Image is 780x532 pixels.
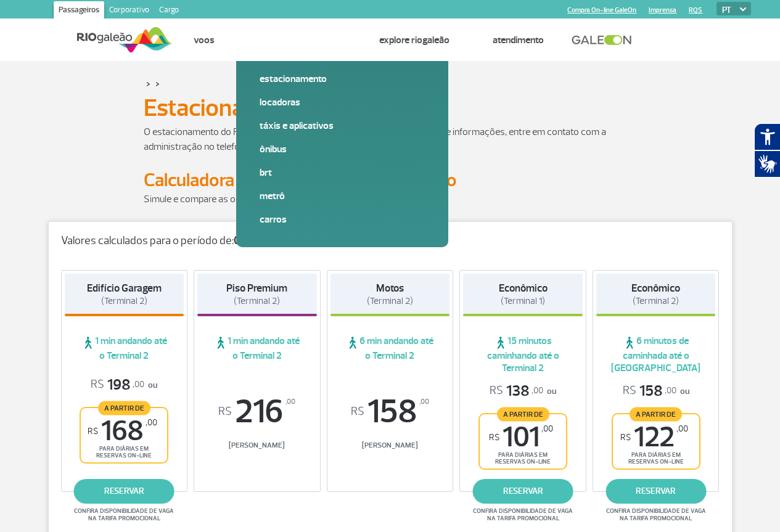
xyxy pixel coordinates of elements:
[631,282,680,295] strong: Econômico
[633,295,679,307] span: (Terminal 2)
[197,441,317,450] span: [PERSON_NAME]
[489,424,553,451] span: 101
[754,123,780,150] button: Abrir recursos assistivos.
[146,76,150,91] a: >
[91,375,144,395] span: 198
[61,234,720,248] p: Valores calculados para o período de: até
[351,405,364,419] sup: R$
[197,335,317,362] span: 1 min andando até o Terminal 2
[101,295,147,307] span: (Terminal 2)
[234,295,280,307] span: (Terminal 2)
[91,445,157,459] span: para diárias em reservas on-line
[260,72,425,86] a: Estacionamento
[606,479,706,504] a: reservar
[144,97,637,118] h1: Estacionamento
[497,407,549,421] span: A partir de
[330,441,450,450] span: [PERSON_NAME]
[91,375,157,395] p: ou
[330,335,450,362] span: 6 min andando até o Terminal 2
[54,1,104,21] a: Passageiros
[499,282,548,295] strong: Econômico
[493,34,544,46] a: Atendimento
[234,234,300,248] strong: 06h de [DATE]
[154,1,184,21] a: Cargo
[226,282,287,295] strong: Piso Premium
[144,169,637,192] h2: Calculadora de Tarifa do Estacionamento
[489,432,499,443] sup: R$
[98,401,150,415] span: A partir de
[471,507,575,522] span: Confira disponibilidade de vaga na tarifa promocional
[260,213,425,226] a: Carros
[649,6,676,14] a: Imprensa
[623,382,689,401] p: ou
[367,295,413,307] span: (Terminal 2)
[144,192,637,207] p: Simule e compare as opções.
[604,507,708,522] span: Confira disponibilidade de vaga na tarifa promocional
[194,34,215,46] a: Voos
[541,424,553,434] sup: ,00
[473,479,573,504] a: reservar
[689,6,702,14] a: RQS
[144,125,637,154] p: O estacionamento do RIOgaleão é administrado pela Estapar. Para dúvidas e informações, entre em c...
[379,34,450,46] a: Explore RIOgaleão
[501,295,545,307] span: (Terminal 1)
[260,119,425,133] a: Táxis e aplicativos
[596,335,716,374] span: 6 minutos de caminhada até o [GEOGRAPHIC_DATA]
[65,335,184,362] span: 1 min andando até o Terminal 2
[258,34,336,46] a: Como chegar e sair
[87,282,162,295] strong: Edifício Garagem
[676,424,688,434] sup: ,00
[623,451,689,465] span: para diárias em reservas on-line
[260,166,425,179] a: BRT
[490,451,556,465] span: para diárias em reservas on-line
[88,417,157,445] span: 168
[260,142,425,156] a: Ônibus
[419,395,429,409] sup: ,00
[567,6,636,14] a: Compra On-line GaleOn
[463,335,583,374] span: 15 minutos caminhando até o Terminal 2
[104,1,154,21] a: Corporativo
[623,382,676,401] span: 158
[376,282,404,295] strong: Motos
[754,123,780,178] div: Plugin de acessibilidade da Hand Talk.
[490,382,543,401] span: 138
[630,407,682,421] span: A partir de
[490,382,556,401] p: ou
[88,426,98,436] sup: R$
[260,96,425,109] a: Locadoras
[197,395,317,428] span: 216
[146,417,157,428] sup: ,00
[260,189,425,203] a: Metrô
[620,424,688,451] span: 122
[754,150,780,178] button: Abrir tradutor de língua de sinais.
[285,395,295,409] sup: ,00
[72,507,176,522] span: Confira disponibilidade de vaga na tarifa promocional
[330,395,450,428] span: 158
[620,432,631,443] sup: R$
[218,405,232,419] sup: R$
[155,76,160,91] a: >
[74,479,174,504] a: reservar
